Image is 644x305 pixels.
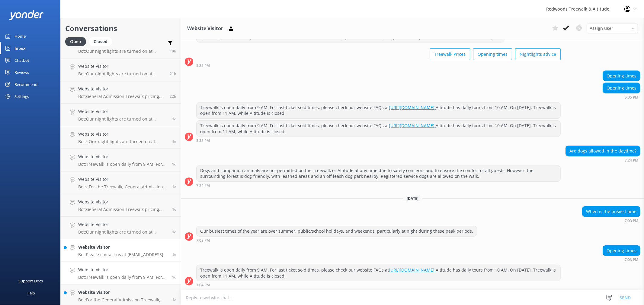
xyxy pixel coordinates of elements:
[590,25,613,32] span: Assign user
[78,94,165,99] p: Bot: General Admission Treewalk pricing starts at $42 for adults (16+ years) and $26 for children...
[515,48,561,60] button: Nightlights advice
[603,246,640,256] div: Opening times
[78,229,168,235] p: Bot: Our night lights are turned on at sunset, and the night walk starts 20 minutes thereafter. E...
[172,252,176,257] span: Sep 26 2025 07:35pm (UTC +13:00) Pacific/Auckland
[14,30,26,42] div: Home
[170,94,176,99] span: Sep 27 2025 10:51am (UTC +13:00) Pacific/Auckland
[172,229,176,234] span: Sep 26 2025 08:11pm (UTC +13:00) Pacific/Auckland
[78,49,165,54] p: Bot: Our night lights are turned on at sunset, and the night walk starts 20 minutes thereafter. W...
[78,162,168,167] p: Bot: Treewalk is open daily from 9 AM. For last ticket sold times, please check our website FAQs ...
[587,24,638,33] div: Assign User
[78,86,165,92] h4: Website Visitor
[187,25,223,33] h3: Website Visitor
[196,138,561,143] div: Sep 25 2025 05:35pm (UTC +13:00) Pacific/Auckland
[61,81,181,104] a: Website VisitorBot:General Admission Treewalk pricing starts at $42 for adults (16+ years) and $2...
[170,49,176,54] span: Sep 27 2025 03:02pm (UTC +13:00) Pacific/Auckland
[78,108,168,115] h4: Website Visitor
[78,244,168,250] h4: Website Visitor
[14,54,29,66] div: Chatbot
[61,262,181,285] a: Website VisitorBot:Treewalk is open daily from 9 AM. For last ticket sold times, please check our...
[196,283,561,287] div: Sep 26 2025 07:04pm (UTC +13:00) Pacific/Auckland
[196,139,210,143] strong: 5:35 PM
[196,64,210,68] strong: 5:35 PM
[389,105,436,110] a: [URL][DOMAIN_NAME].
[170,71,176,76] span: Sep 27 2025 12:17pm (UTC +13:00) Pacific/Auckland
[14,90,29,102] div: Settings
[61,126,181,149] a: Website VisitorBot:- Our night lights are turned on at sunset, and the night walk starts 20 minut...
[196,184,210,187] strong: 7:24 PM
[78,153,168,160] h4: Website Visitor
[78,131,168,137] h4: Website Visitor
[403,196,422,201] span: [DATE]
[196,238,477,242] div: Sep 26 2025 07:03pm (UTC +13:00) Pacific/Auckland
[625,96,638,99] strong: 5:35 PM
[625,219,638,223] strong: 7:03 PM
[61,104,181,126] a: Website VisitorBot:Our night lights are turned on at sunset, and the night walk starts 20 minutes...
[14,66,29,78] div: Reviews
[172,139,176,144] span: Sep 27 2025 12:03am (UTC +13:00) Pacific/Auckland
[566,146,640,156] div: Are dogs allowed in the daytime?
[625,258,638,262] strong: 7:03 PM
[78,139,168,144] p: Bot: - Our night lights are turned on at sunset, and the night walk starts 20 minutes thereafter....
[14,78,37,90] div: Recommend
[389,267,436,273] a: [URL][DOMAIN_NAME].
[78,252,168,257] p: Bot: Please contact us at [EMAIL_ADDRESS][DOMAIN_NAME] for further information on job vacancies.
[61,239,181,262] a: Website VisitorBot:Please contact us at [EMAIL_ADDRESS][DOMAIN_NAME] for further information on j...
[582,219,640,223] div: Sep 26 2025 07:03pm (UTC +13:00) Pacific/Auckland
[603,257,640,262] div: Sep 26 2025 07:03pm (UTC +13:00) Pacific/Auckland
[78,184,168,190] p: Bot: - For the Treewalk, General Admission tickets are available online and onsite, and do not re...
[603,71,640,81] div: Opening times
[78,71,165,77] p: Bot: Our night lights are turned on at sunset, and the night walk starts 20 minutes thereafter. Y...
[61,194,181,217] a: Website VisitorBot:General Admission Treewalk pricing starts at $42 for adults (16+ years) and $2...
[19,275,43,287] div: Support Docs
[172,207,176,212] span: Sep 26 2025 08:48pm (UTC +13:00) Pacific/Auckland
[197,265,560,281] div: Treewalk is open daily from 9 AM. For last ticket sold times, please check our website FAQs at Al...
[197,165,560,181] div: Dogs and companion animals are not permitted on the Treewalk or Altitude at any time due to safet...
[430,48,470,60] button: Treewalk Prices
[196,63,561,68] div: Sep 25 2025 05:35pm (UTC +13:00) Pacific/Auckland
[172,275,176,280] span: Sep 26 2025 07:03pm (UTC +13:00) Pacific/Auckland
[65,23,176,34] h2: Conversations
[78,221,168,228] h4: Website Visitor
[89,38,115,45] a: Closed
[172,184,176,189] span: Sep 26 2025 09:17pm (UTC +13:00) Pacific/Auckland
[78,297,168,303] p: Bot: For the General Admission Treewalk, you can arrive anytime from opening at 9 AM. For the nig...
[78,275,168,280] p: Bot: Treewalk is open daily from 9 AM. For last ticket sold times, please check our website FAQs ...
[197,121,560,137] div: Treewalk is open daily from 9 AM. For last ticket sold times, please check our website FAQs at Al...
[603,95,640,99] div: Sep 25 2025 05:35pm (UTC +13:00) Pacific/Auckland
[172,116,176,121] span: Sep 27 2025 12:16am (UTC +13:00) Pacific/Auckland
[89,37,112,46] div: Closed
[197,102,560,118] div: Treewalk is open daily from 9 AM. For last ticket sold times, please check our website FAQs at Al...
[78,289,168,296] h4: Website Visitor
[61,58,181,81] a: Website VisitorBot:Our night lights are turned on at sunset, and the night walk starts 20 minutes...
[14,42,26,54] div: Inbox
[603,83,640,93] div: Opening times
[473,48,512,60] button: Opening times
[172,297,176,302] span: Sep 26 2025 06:24pm (UTC +13:00) Pacific/Auckland
[625,159,638,162] strong: 7:24 PM
[78,266,168,273] h4: Website Visitor
[78,116,168,122] p: Bot: Our night lights are turned on at sunset, and the night walk starts 20 minutes thereafter. W...
[196,239,210,242] strong: 7:03 PM
[65,38,89,45] a: Open
[61,217,181,239] a: Website VisitorBot:Our night lights are turned on at sunset, and the night walk starts 20 minutes...
[27,287,35,299] div: Help
[566,158,640,162] div: Sep 25 2025 07:24pm (UTC +13:00) Pacific/Auckland
[78,199,168,205] h4: Website Visitor
[61,171,181,194] a: Website VisitorBot:- For the Treewalk, General Admission tickets are available online and onsite,...
[172,162,176,167] span: Sep 26 2025 10:24pm (UTC +13:00) Pacific/Auckland
[78,63,165,70] h4: Website Visitor
[389,123,436,128] a: [URL][DOMAIN_NAME].
[582,206,640,217] div: When is the busiest time
[78,176,168,183] h4: Website Visitor
[78,207,168,212] p: Bot: General Admission Treewalk pricing starts at $42 for adults (16+ years) and $26 for children...
[65,37,86,46] div: Open
[196,183,561,187] div: Sep 25 2025 07:24pm (UTC +13:00) Pacific/Auckland
[196,283,210,287] strong: 7:04 PM
[9,10,44,20] img: yonder-white-logo.png
[197,226,477,236] div: Our busiest times of the year are over summer, public/school holidays, and weekends, particularly...
[61,149,181,171] a: Website VisitorBot:Treewalk is open daily from 9 AM. For last ticket sold times, please check our...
